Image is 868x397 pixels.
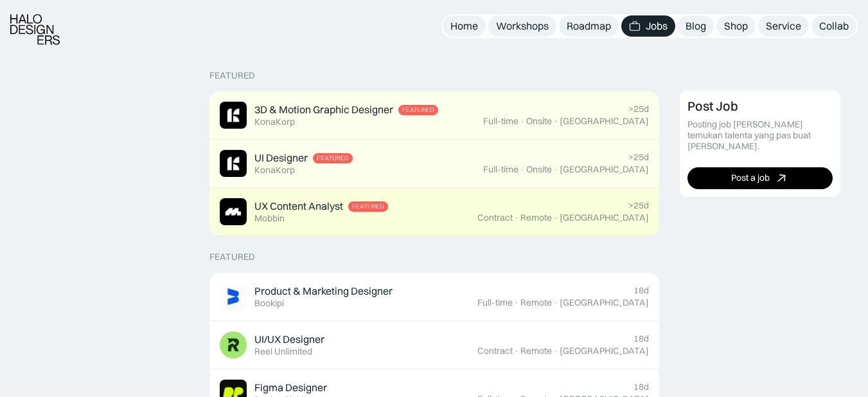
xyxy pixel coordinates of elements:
a: Home [443,15,486,37]
div: Contract [477,346,513,356]
div: 18d [633,285,649,296]
div: Remote [520,297,552,308]
div: [GEOGRAPHIC_DATA] [560,164,649,175]
div: [GEOGRAPHIC_DATA] [560,116,649,127]
img: Job Image [220,283,247,310]
div: Roadmap [567,19,611,33]
div: KonaKorp [254,116,295,127]
div: Collab [819,19,849,33]
a: Post a job [687,167,833,189]
div: Blog [686,19,706,33]
a: Job ImageProduct & Marketing DesignerBookipi18dFull-time·Remote·[GEOGRAPHIC_DATA] [209,273,659,321]
div: [GEOGRAPHIC_DATA] [560,346,649,356]
div: Full-time [483,116,518,127]
a: Job ImageUI/UX DesignerReel Unlimited18dContract·Remote·[GEOGRAPHIC_DATA] [209,321,659,369]
a: Blog [678,15,714,37]
div: [GEOGRAPHIC_DATA] [560,212,649,223]
div: Contract [477,212,513,223]
div: Featured [352,203,384,210]
div: · [514,212,519,223]
div: Post Job [687,98,738,114]
div: Post a job [731,172,770,183]
div: 3D & Motion Graphic Designer [254,103,393,116]
div: KonaKorp [254,165,295,176]
a: Collab [811,15,856,37]
a: Jobs [621,15,675,37]
img: Job Image [220,102,247,129]
a: Workshops [488,15,556,37]
div: · [514,346,519,356]
div: Full-time [483,164,518,175]
div: UI Designer [254,151,308,165]
a: Shop [716,15,756,37]
div: · [520,164,525,175]
div: Workshops [496,19,549,33]
div: UI/UX Designer [254,333,324,346]
a: Job Image3D & Motion Graphic DesignerFeaturedKonaKorp>25dFull-time·Onsite·[GEOGRAPHIC_DATA] [209,91,659,140]
div: Featured [402,106,434,114]
div: Jobs [646,19,668,33]
div: Posting job [PERSON_NAME] temukan talenta yang pas buat [PERSON_NAME]. [687,119,833,151]
div: Home [450,19,478,33]
div: Full-time [477,297,513,308]
a: Job ImageUX Content AnalystFeaturedMobbin>25dContract·Remote·[GEOGRAPHIC_DATA] [209,188,659,236]
img: Job Image [220,150,247,177]
img: Job Image [220,331,247,358]
div: · [520,116,525,127]
div: Reel Unlimited [254,346,312,357]
div: · [553,116,558,127]
a: Roadmap [559,15,619,37]
div: · [553,297,558,308]
div: · [553,346,558,356]
div: Featured [209,70,255,81]
div: Remote [520,346,552,356]
div: Bookipi [254,298,284,309]
div: Service [766,19,801,33]
div: 18d [633,382,649,392]
div: UX Content Analyst [254,199,343,213]
div: · [553,164,558,175]
div: · [553,212,558,223]
div: Featured [317,154,349,162]
div: Shop [724,19,748,33]
img: Job Image [220,198,247,225]
div: Onsite [526,164,552,175]
a: Service [758,15,809,37]
div: >25d [628,200,649,211]
div: · [514,297,519,308]
div: Remote [520,212,552,223]
div: >25d [628,104,649,115]
a: Job ImageUI DesignerFeaturedKonaKorp>25dFull-time·Onsite·[GEOGRAPHIC_DATA] [209,140,659,188]
div: Figma Designer [254,381,327,394]
div: Mobbin [254,213,285,224]
div: [GEOGRAPHIC_DATA] [560,297,649,308]
div: Product & Marketing Designer [254,284,393,298]
div: Onsite [526,116,552,127]
div: >25d [628,152,649,163]
div: 18d [633,333,649,344]
div: Featured [209,252,255,263]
